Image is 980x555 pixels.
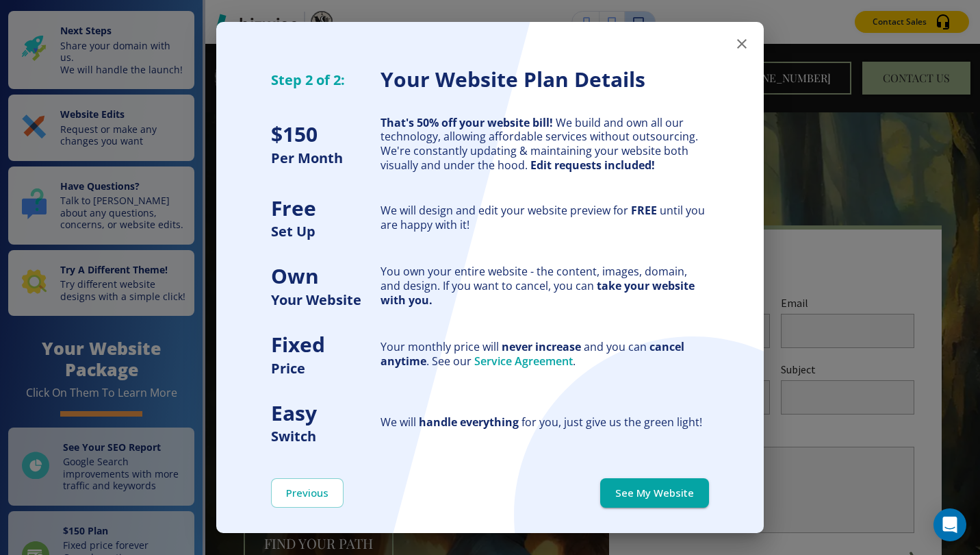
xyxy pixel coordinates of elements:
h5: Price [271,359,381,378]
strong: cancel anytime [381,339,684,369]
a: Service Agreement [474,354,573,369]
strong: Easy [271,399,317,427]
div: Your monthly price will and you can . See our . [381,340,709,369]
strong: Fixed [271,330,325,358]
button: See My Website [600,478,709,507]
div: We will for you, just give us the green light! [381,415,709,430]
strong: FREE [631,203,657,218]
button: Previous [271,478,344,507]
h3: Your Website Plan Details [381,66,709,94]
h5: Your Website [271,291,381,309]
strong: That's 50% off your website bill! [381,115,553,130]
strong: Free [271,194,316,222]
strong: Own [271,262,319,290]
div: We build and own all our technology, allowing affordable services without outsourcing. We're cons... [381,116,709,173]
strong: $ 150 [271,120,318,148]
h5: Step 2 of 2: [271,71,381,89]
h5: Switch [271,427,381,445]
strong: handle everything [419,415,519,430]
h5: Per Month [271,149,381,167]
strong: never increase [502,339,581,354]
div: We will design and edit your website preview for until you are happy with it! [381,203,709,232]
div: Open Intercom Messenger [933,508,966,541]
div: You own your entire website - the content, images, domain, and design. If you want to cancel, you... [381,264,709,307]
strong: Edit requests included! [530,158,655,173]
strong: take your website with you. [381,278,695,308]
h5: Set Up [271,222,381,241]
